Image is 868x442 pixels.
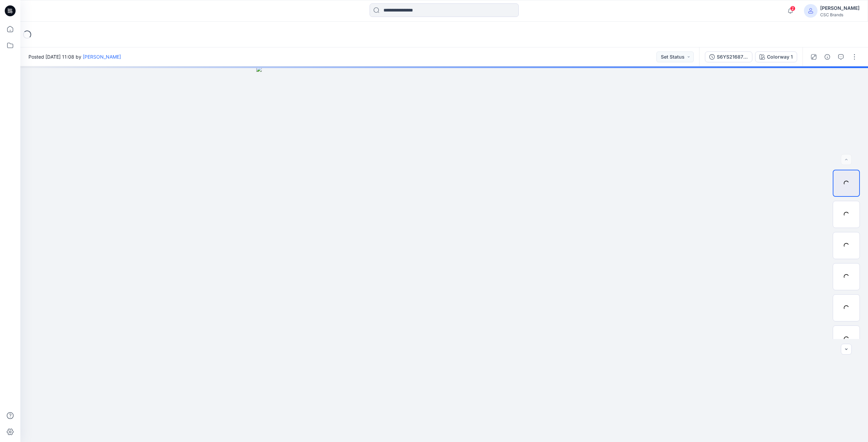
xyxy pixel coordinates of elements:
[28,53,121,60] span: Posted [DATE] 11:08 by
[808,8,813,14] svg: avatar
[790,6,795,11] span: 2
[83,54,121,60] a: [PERSON_NAME]
[820,12,860,17] div: CSC Brands
[705,51,752,62] button: S6YS216873_SW26Y4099_S26_GLREG_VFA
[717,53,748,61] div: S6YS216873_SW26Y4099_S26_GLREG_VFA
[755,51,797,62] button: Colorway 1
[820,4,860,12] div: [PERSON_NAME]
[767,53,793,61] div: Colorway 1
[256,66,632,442] img: eyJhbGciOiJIUzI1NiIsImtpZCI6IjAiLCJzbHQiOiJzZXMiLCJ0eXAiOiJKV1QifQ.eyJkYXRhIjp7InR5cGUiOiJzdG9yYW...
[822,51,833,62] button: Details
